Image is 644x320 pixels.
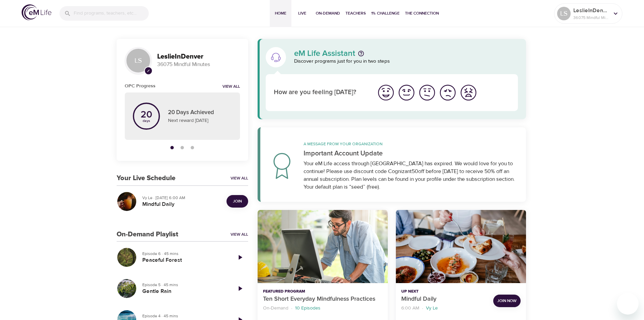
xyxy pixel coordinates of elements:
[258,210,388,283] button: Ten Short Everyday Mindfulness Practices
[232,280,248,297] a: Play Episode
[117,174,175,182] h3: Your Live Schedule
[142,282,226,288] p: Episode 5 · 45 mins
[617,293,639,315] iframe: Button to launch messaging window
[222,84,240,90] a: View all notifications
[396,210,526,283] button: Mindful Daily
[304,141,518,147] p: A message from your organization
[263,289,382,295] p: Featured Program
[117,231,178,238] h3: On-Demand Playlist
[142,195,221,201] p: Vy Le · [DATE] 6:00 AM
[438,83,457,102] img: bad
[141,120,152,122] p: days
[294,49,355,58] p: eM Life Assistant
[304,160,518,191] div: Your eM Life access through [GEOGRAPHIC_DATA] has expired. We would love for you to continue! Ple...
[22,4,51,20] img: logo
[263,295,382,304] p: Ten Short Everyday Mindfulness Practices
[157,61,240,68] p: 36075 Mindful Minutes
[141,110,152,120] p: 20
[232,249,248,265] a: Play Episode
[418,83,436,102] img: ok
[142,288,226,295] h5: Gentle Rain
[573,6,609,15] p: LeslieInDenver
[142,251,226,257] p: Episode 6 · 45 mins
[142,313,226,319] p: Episode 4 · 45 mins
[437,82,458,103] button: I'm feeling bad
[142,201,221,208] h5: Mindful Daily
[263,305,288,312] p: On-Demand
[231,232,248,237] a: View All
[125,47,152,74] div: LS
[304,148,518,158] p: Important Account Update
[233,198,242,205] span: Join
[573,15,609,21] p: 36075 Mindful Minutes
[497,297,517,304] span: Join Now
[458,82,479,103] button: I'm feeling worst
[345,10,366,17] span: Teachers
[401,305,419,312] p: 6:00 AM
[376,82,396,103] button: I'm feeling great
[557,7,571,20] div: LS
[142,257,226,264] h5: Peaceful Forest
[405,10,439,17] span: The Connection
[417,82,437,103] button: I'm feeling ok
[272,10,289,17] span: Home
[316,10,340,17] span: On-Demand
[168,108,232,117] p: 20 Days Achieved
[168,117,232,124] p: Next reward [DATE]
[226,195,248,208] button: Join
[422,304,423,313] li: ·
[231,175,248,181] a: View All
[295,305,320,312] p: 10 Episodes
[401,295,488,304] p: Mindful Daily
[274,88,367,98] p: How are you feeling [DATE]?
[294,10,310,17] span: Live
[426,305,438,312] p: Vy Le
[157,53,240,61] h3: LeslieInDenver
[377,83,395,102] img: great
[401,289,488,295] p: Up Next
[74,6,149,21] input: Find programs, teachers, etc...
[270,52,281,63] img: eM Life Assistant
[459,83,478,102] img: worst
[396,82,417,103] button: I'm feeling good
[125,82,156,90] h6: OPC Progress
[371,10,400,17] span: 1% Challenge
[263,304,382,313] nav: breadcrumb
[291,304,292,313] li: ·
[117,278,137,299] button: Gentle Rain
[397,83,416,102] img: good
[117,247,137,268] button: Peaceful Forest
[493,295,521,307] button: Join Now
[401,304,488,313] nav: breadcrumb
[294,58,518,65] p: Discover programs just for you in two steps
